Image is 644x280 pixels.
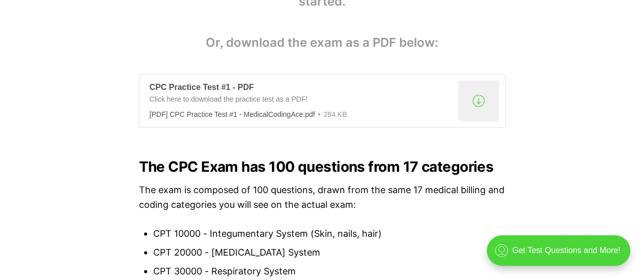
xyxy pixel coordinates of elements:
[153,264,506,278] li: CPT 30000 - Respiratory System
[153,226,506,241] li: CPT 10000 - Integumentary System (Skin, nails, hair)
[315,110,347,119] div: 284 KB
[150,110,315,118] div: [PDF] CPC Practice Test #1 - MedicalCodingAce.pdf
[153,245,506,260] li: CPT 20000 - [MEDICAL_DATA] System
[139,74,506,128] a: CPC Practice Test #1 - PDFClick here to download the practice test as a PDF![PDF] CPC Practice Te...
[139,182,506,212] p: The exam is composed of 100 questions, drawn from the same 17 medical billing and coding categori...
[478,230,644,280] iframe: portal-trigger
[150,82,454,93] div: CPC Practice Test #1 - PDF
[150,95,454,107] div: Click here to download the practice test as a PDF!
[139,158,506,174] h2: The CPC Exam has 100 questions from 17 categories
